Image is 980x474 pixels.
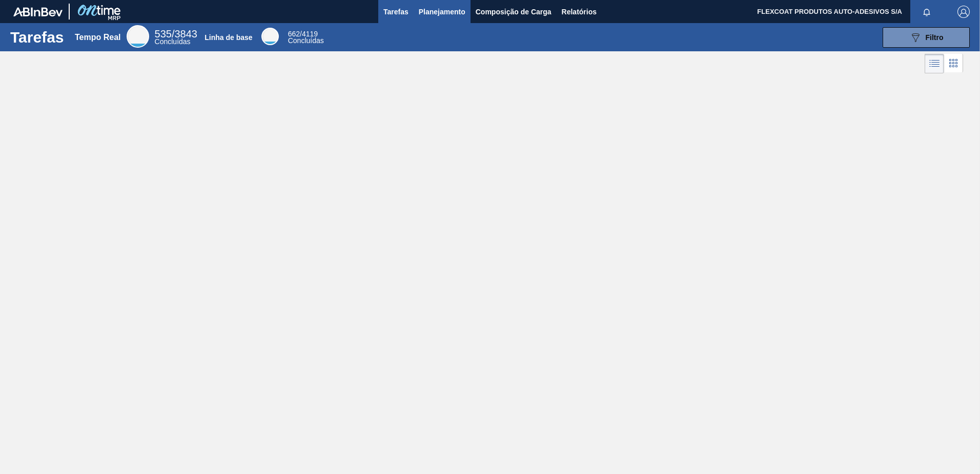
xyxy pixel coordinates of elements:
[127,25,149,48] div: Real Time
[13,7,63,16] img: TNhmsLtSVTkK8tSr43FrP2fwEKptu5GPRR3wAAAABJRU5ErkJggg==
[261,28,279,45] div: Base Line
[883,27,970,48] button: Filtro
[288,30,318,38] span: /
[926,33,944,42] span: Filtro
[205,33,252,42] div: Linha de base
[10,31,64,43] h1: Tarefas
[288,31,324,44] div: Base Line
[957,6,970,18] img: Logout
[383,6,409,18] span: Tarefas
[155,37,191,46] span: Concluídas
[944,54,963,73] div: Visão em Cards
[288,30,300,38] span: 662
[910,5,943,19] button: Notificações
[302,30,318,38] font: 4119
[155,30,197,45] div: Real Time
[288,36,324,45] span: Concluídas
[155,28,197,39] span: /
[155,28,172,39] span: 535
[174,28,197,39] font: 3843
[419,6,465,18] span: Planejamento
[75,33,121,42] div: Tempo Real
[476,6,552,18] span: Composição de Carga
[925,54,944,73] div: Visão em Lista
[562,6,597,18] span: Relatórios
